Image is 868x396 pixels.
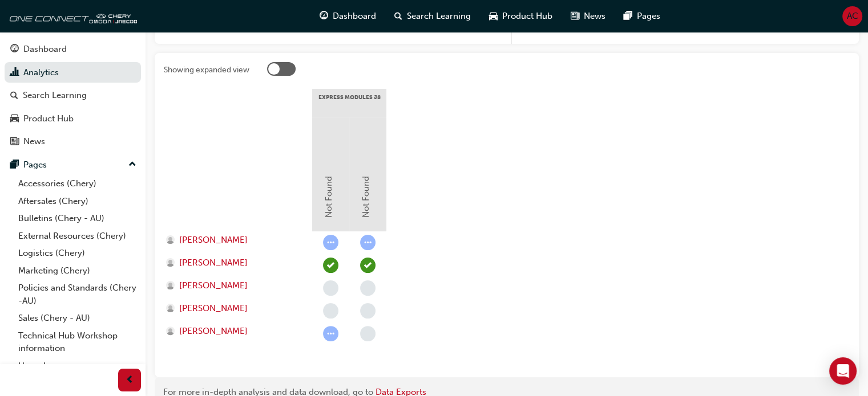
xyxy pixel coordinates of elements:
a: Bulletins (Chery - AU) [14,210,141,227]
div: Showing expanded view [164,64,249,76]
a: Aftersales (Chery) [14,193,141,210]
a: Policies and Standards (Chery -AU) [14,279,141,309]
span: Product Hub [502,10,552,23]
a: Search Learning [5,85,141,106]
a: Logistics (Chery) [14,244,141,262]
img: oneconnect [6,5,137,27]
span: chart-icon [10,68,19,78]
a: Sales (Chery - AU) [14,309,141,327]
div: Search Learning [23,89,87,102]
a: User changes [14,357,141,375]
a: Accessories (Chery) [14,175,141,193]
span: learningRecordVerb_COMPLETE-icon [323,258,338,273]
a: Product Hub [5,108,141,129]
a: [PERSON_NAME] [166,325,301,338]
span: pages-icon [10,160,19,170]
span: search-icon [394,9,402,23]
span: search-icon [10,91,18,101]
span: Not Found [324,176,334,218]
span: car-icon [489,9,498,23]
span: Not Found [361,176,371,218]
button: DashboardAnalyticsSearch LearningProduct HubNews [5,36,141,154]
a: Dashboard [5,39,141,60]
span: prev-icon [126,373,134,387]
a: [PERSON_NAME] [166,234,301,247]
span: car-icon [10,114,19,124]
div: Open Intercom Messenger [829,357,857,385]
a: news-iconNews [562,5,615,28]
span: learningRecordVerb_ATTEMPT-icon [360,235,376,250]
div: Express Modules J8 [312,89,386,117]
span: [PERSON_NAME] [179,279,248,292]
a: [PERSON_NAME] [166,279,301,292]
span: Search Learning [407,10,471,23]
a: External Resources (Chery) [14,227,141,245]
div: News [23,135,45,148]
span: news-icon [10,137,19,147]
span: learningRecordVerb_ATTEMPT-icon [323,326,338,341]
span: Pages [637,10,660,23]
span: pages-icon [624,9,632,23]
span: guage-icon [320,9,328,23]
span: learningRecordVerb_NONE-icon [360,303,376,319]
span: learningRecordVerb_NONE-icon [323,280,338,296]
span: AC [847,10,858,23]
a: News [5,131,141,152]
span: [PERSON_NAME] [179,256,248,270]
span: learningRecordVerb_NONE-icon [323,303,338,319]
span: learningRecordVerb_ATTEMPT-icon [323,235,338,250]
span: [PERSON_NAME] [179,302,248,315]
button: Pages [5,154,141,175]
span: guage-icon [10,44,19,55]
span: learningRecordVerb_NONE-icon [360,326,376,341]
a: guage-iconDashboard [310,5,385,28]
span: [PERSON_NAME] [179,325,248,338]
a: [PERSON_NAME] [166,302,301,315]
span: Dashboard [333,10,376,23]
span: News [584,10,605,23]
a: Marketing (Chery) [14,262,141,280]
a: search-iconSearch Learning [385,5,480,28]
span: up-icon [128,157,136,172]
div: Dashboard [23,43,67,56]
div: Pages [23,158,47,172]
span: learningRecordVerb_COMPLETE-icon [360,258,376,273]
a: Technical Hub Workshop information [14,327,141,357]
a: [PERSON_NAME] [166,256,301,270]
button: AC [842,6,862,26]
span: news-icon [571,9,579,23]
span: [PERSON_NAME] [179,234,248,247]
a: pages-iconPages [615,5,669,28]
a: car-iconProduct Hub [480,5,562,28]
a: Analytics [5,62,141,83]
span: learningRecordVerb_NONE-icon [360,280,376,296]
div: Product Hub [23,112,74,125]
